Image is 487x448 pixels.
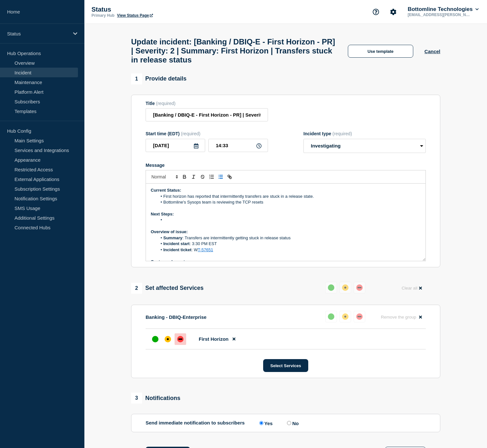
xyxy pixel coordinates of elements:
[157,235,421,241] li: : Transfers are intermittently getting stuck in release status
[189,173,198,181] button: Toggle italic text
[303,131,426,136] div: Incident type
[354,282,365,293] button: down
[131,283,204,294] div: Set affected Services
[163,241,190,246] strong: Incident start
[156,101,176,106] span: (required)
[225,173,234,181] button: Toggle link
[131,393,142,404] span: 3
[151,212,174,216] strong: Next Steps:
[325,311,337,322] button: up
[146,314,206,320] p: Banking - DBIQ-Enterprise
[91,13,114,18] p: Primary Hub
[146,420,245,426] p: Send immediate notification to subscribers
[356,313,363,320] div: down
[332,131,352,136] span: (required)
[131,73,186,84] div: Provide details
[163,235,182,240] strong: Summary
[146,131,268,136] div: Start time (EDT)
[406,6,480,13] button: Bottomline Technologies
[342,313,349,320] div: affected
[198,247,213,252] a: T-57651
[165,336,171,342] div: affected
[199,336,229,342] span: First Horizon
[328,284,334,291] div: up
[91,6,220,13] p: Status
[303,139,426,153] select: Incident type
[216,173,225,181] button: Toggle bulleted list
[146,420,426,426] div: Send immediate notification to subscribers
[328,313,334,320] div: up
[146,139,205,152] input: YYYY-MM-DD
[263,359,308,372] button: Select Services
[163,247,191,252] strong: Incident ticket
[157,199,421,205] li: Bottomline's Sysops team is reviewing the TCP resets
[387,5,400,19] button: Account settings
[151,188,181,193] strong: Current Status:
[406,13,473,17] p: [EMAIL_ADDRESS][PERSON_NAME][DOMAIN_NAME]
[146,108,268,121] input: Title
[146,163,426,168] div: Message
[339,311,351,322] button: affected
[208,139,268,152] input: HH:MM
[356,284,363,291] div: down
[151,229,188,234] strong: Overview of issue:
[259,421,263,425] input: Yes
[177,336,184,342] div: down
[381,315,416,319] span: Remove the group
[146,184,425,261] div: Message
[425,49,440,54] button: Cancel
[151,259,186,264] strong: Customer Impact:
[131,37,337,64] h1: Update incident: [Banking / DBIQ-E - First Horizon - PR] | Severity: 2 | Summary: First Horizon |...
[131,393,180,404] div: Notifications
[398,282,426,294] button: Clear all
[131,73,142,84] span: 1
[325,282,337,293] button: up
[180,173,189,181] button: Toggle bold text
[348,45,413,58] button: Use template
[152,336,158,342] div: up
[339,282,351,293] button: affected
[157,247,421,253] li: : W
[181,131,201,136] span: (required)
[207,173,216,181] button: Toggle ordered list
[157,194,421,199] li: First horizon has reported that intermittently transfers are stuck in a release state.
[146,101,268,106] div: Title
[258,420,273,426] label: Yes
[148,173,180,181] span: Font size
[117,13,153,18] a: View Status Page
[157,241,421,247] li: : 3:30 PM EST
[354,311,365,322] button: down
[131,283,142,294] span: 2
[285,420,299,426] label: No
[377,311,426,323] button: Remove the group
[287,421,291,425] input: No
[7,31,69,36] p: Status
[369,5,383,19] button: Support
[198,173,207,181] button: Toggle strikethrough text
[342,284,349,291] div: affected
